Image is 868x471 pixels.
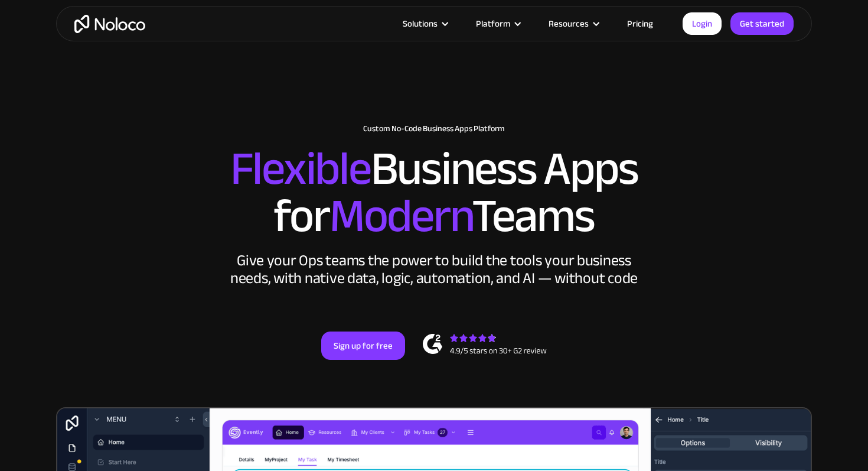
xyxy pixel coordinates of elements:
div: Resources [549,16,589,31]
div: Give your Ops teams the power to build the tools your business needs, with native data, logic, au... [227,252,641,287]
div: Platform [461,16,534,31]
a: home [74,15,145,33]
div: Platform [476,16,510,31]
div: Solutions [388,16,461,31]
h2: Business Apps for Teams [68,145,800,240]
a: Sign up for free [321,332,405,360]
a: Get started [730,12,794,35]
div: Resources [534,16,612,31]
h1: Custom No-Code Business Apps Platform [68,124,800,134]
div: Solutions [403,16,438,31]
span: Modern [329,172,472,260]
a: Pricing [612,16,668,31]
a: Login [683,12,722,35]
span: Flexible [230,125,371,213]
